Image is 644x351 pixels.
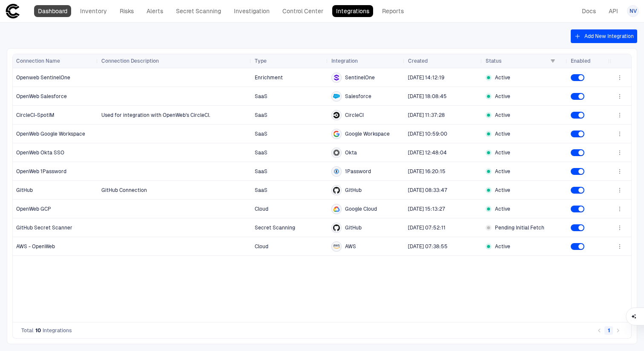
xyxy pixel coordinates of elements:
[408,150,447,156] span: [DATE] 12:48:04
[230,5,273,17] a: Investigation
[333,149,340,156] div: Okta
[345,206,377,212] span: Google Cloud
[345,93,371,100] span: Salesforce
[345,224,362,231] span: GitHub
[255,58,267,64] span: Type
[345,74,375,81] span: SentinelOne
[255,75,283,81] span: Enrichment
[16,58,60,64] span: Connection Name
[16,112,55,119] span: CircleCI-SpotIM
[345,243,356,250] span: AWS
[333,187,340,194] div: GitHub
[101,187,147,193] span: GitHub Connection
[408,58,428,64] span: Created
[35,327,41,334] span: 10
[333,206,340,212] div: Google Cloud
[333,74,340,81] div: SentinelOne
[333,243,340,250] div: AWS
[408,93,447,99] span: [DATE] 18:08:45
[16,74,70,81] span: Openweb SentinelOne
[255,150,267,156] span: SaaS
[408,112,445,118] span: [DATE] 11:37:28
[495,131,510,137] span: Active
[331,58,358,64] span: Integration
[408,187,447,193] span: [DATE] 08:33:47
[345,131,390,137] span: Google Workspace
[627,5,639,17] button: NV
[333,131,340,137] div: Google Workspace
[16,168,66,175] span: OpenWeb 1Password
[16,206,51,212] span: OpenWeb GCP
[255,93,267,99] span: SaaS
[101,112,210,118] span: Used for integration with OpenWeb's CircleCI.
[605,5,622,17] a: API
[16,93,67,100] span: OpenWeb Salesforce
[495,149,510,156] span: Active
[408,131,447,137] span: [DATE] 10:59:00
[604,326,613,335] button: page 1
[345,112,364,119] span: CircleCI
[408,225,446,231] span: [DATE] 07:52:11
[16,149,64,156] span: OpenWeb Okta SSO
[571,29,637,43] button: Add New Integration
[172,5,225,17] a: Secret Scanning
[595,325,623,336] nav: pagination navigation
[255,168,267,174] span: SaaS
[345,149,357,156] span: Okta
[16,187,33,194] span: GitHub
[255,187,267,193] span: SaaS
[101,58,159,64] span: Connection Description
[255,244,268,249] span: Cloud
[345,187,362,194] span: GitHub
[16,224,72,231] span: GitHub Secret Scanner
[21,327,34,334] span: Total
[16,243,55,250] span: AWS - OpenWeb
[34,5,71,17] a: Dashboard
[495,206,510,212] span: Active
[333,224,340,231] div: GitHub
[16,131,85,137] span: OpenWeb Google Workspace
[333,112,340,119] div: CircleCI
[332,5,373,17] a: Integrations
[495,168,510,175] span: Active
[76,5,111,17] a: Inventory
[495,243,510,250] span: Active
[143,5,167,17] a: Alerts
[495,224,544,231] span: Pending Initial Fetch
[571,58,590,64] span: Enabled
[495,112,510,119] span: Active
[116,5,138,17] a: Risks
[279,5,327,17] a: Control Center
[495,187,510,194] span: Active
[408,244,448,249] span: [DATE] 07:38:55
[378,5,408,17] a: Reports
[43,327,72,334] span: Integrations
[495,93,510,100] span: Active
[408,75,444,81] span: [DATE] 14:12:19
[578,5,600,17] a: Docs
[345,168,371,175] span: 1Password
[255,112,267,118] span: SaaS
[255,206,268,212] span: Cloud
[630,8,637,15] span: NV
[408,168,446,174] span: [DATE] 16:20:15
[333,93,340,100] div: Salesforce
[495,74,510,81] span: Active
[333,168,340,175] div: 1Password
[255,225,295,231] span: Secret Scanning
[408,206,445,212] span: [DATE] 15:13:27
[255,131,267,137] span: SaaS
[486,58,502,64] span: Status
